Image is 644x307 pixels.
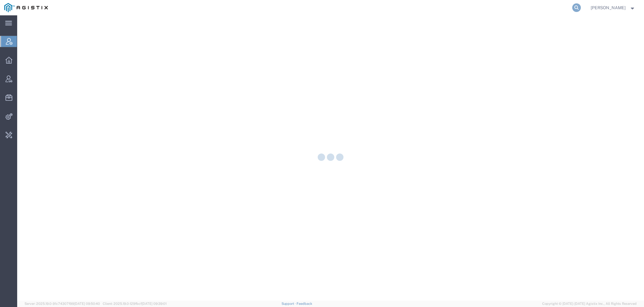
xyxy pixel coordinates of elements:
[297,302,312,305] a: Feedback
[590,4,636,11] button: [PERSON_NAME]
[282,302,297,305] a: Support
[74,302,100,305] span: [DATE] 09:50:40
[542,301,637,306] span: Copyright © [DATE]-[DATE] Agistix Inc., All Rights Reserved
[25,302,100,305] span: Server: 2025.19.0-91c74307f99
[4,3,48,12] img: logo
[103,302,167,305] span: Client: 2025.19.0-129fbcf
[591,4,626,11] span: Kaitlyn Hostetler
[142,302,167,305] span: [DATE] 09:39:01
